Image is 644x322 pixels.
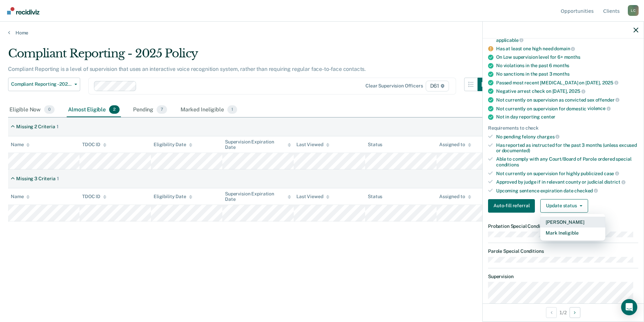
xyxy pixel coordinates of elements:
div: 1 [57,124,59,130]
button: Auto-fill referral [488,199,535,213]
div: Not in day reporting [496,114,638,120]
span: checked [574,188,598,193]
div: Supervision Expiration Date [225,191,291,203]
button: Next Opportunity [570,307,580,318]
div: Status [368,142,382,147]
button: Update status [540,199,588,213]
div: Name [11,194,30,199]
span: offender [595,97,620,103]
span: charges [537,134,560,139]
span: violence [587,106,611,111]
span: 2025 [602,80,618,85]
div: Missing 3 Criteria [16,176,55,182]
div: Marked Ineligible [179,103,238,117]
a: Navigate to form link [488,199,538,213]
span: 1 [227,105,237,114]
div: Upcoming sentence expiration date [496,188,638,194]
div: Not currently on supervision for highly publicized [496,170,638,177]
div: Dropdown Menu [540,214,605,241]
div: Compliant Reporting - 2025 Policy [8,47,491,66]
span: documented) [502,148,530,153]
div: Open Intercom Messenger [621,299,637,315]
div: Last Viewed [296,142,329,147]
div: Not currently on supervision as convicted sex [496,97,638,103]
img: Recidiviz [7,7,39,15]
div: Almost Eligible [67,103,121,117]
div: On Low supervision level for 6+ [496,54,638,60]
div: Has reported as instructed for the past 3 months (unless excused or [496,142,638,154]
div: Able to comply with any Court/Board of Parole ordered special [496,156,638,168]
span: 0 [44,105,55,114]
span: center [541,114,555,119]
span: 2 [109,105,120,114]
span: D61 [426,81,449,91]
div: L C [628,5,639,16]
div: Supervision Expiration Date [225,139,291,151]
button: Previous Opportunity [546,307,557,318]
span: months [553,71,569,77]
div: 1 / 2 [483,303,644,321]
div: No pending felony [496,134,638,140]
div: No sanctions in the past 3 [496,71,638,77]
div: Eligibility Date [154,142,192,147]
div: Assigned to [439,194,471,199]
span: 7 [157,105,167,114]
span: 2025 [569,88,585,94]
div: Missing 2 Criteria [16,124,55,130]
span: district [604,179,625,185]
span: Compliant Reporting - 2025 Policy [11,81,72,87]
div: 1 [57,176,59,182]
div: Passed most recent [MEDICAL_DATA] on [DATE], [496,80,638,86]
a: Home [8,30,636,36]
div: Eligible Now [8,103,56,117]
dt: Parole Special Conditions [488,248,638,254]
div: Negative arrest check on [DATE], [496,88,638,94]
div: Has at least one high need domain [496,46,638,52]
div: TDOC ID [82,142,106,147]
div: No violations in the past 6 [496,63,638,69]
div: Status [368,194,382,199]
dt: Probation Special Conditions [488,223,638,229]
span: case [604,171,619,176]
div: Last Viewed [296,194,329,199]
button: Mark Ineligible [540,227,605,238]
div: Requirements to check [488,125,638,131]
div: TDOC ID [82,194,106,199]
p: Compliant Reporting is a level of supervision that uses an interactive voice recognition system, ... [8,66,366,72]
div: Approved by judge if in relevant county or judicial [496,179,638,185]
span: conditions [496,162,519,167]
div: Pending [132,103,168,117]
dt: Supervision [488,274,638,279]
div: Not currently on supervision for domestic [496,106,638,112]
div: Clear supervision officers [365,83,423,89]
button: Profile dropdown button [628,5,639,16]
button: [PERSON_NAME] [540,217,605,227]
div: Eligibility Date [154,194,192,199]
div: Name [11,142,30,147]
span: months [564,54,580,60]
div: Assigned to [439,142,471,147]
span: months [553,63,569,68]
